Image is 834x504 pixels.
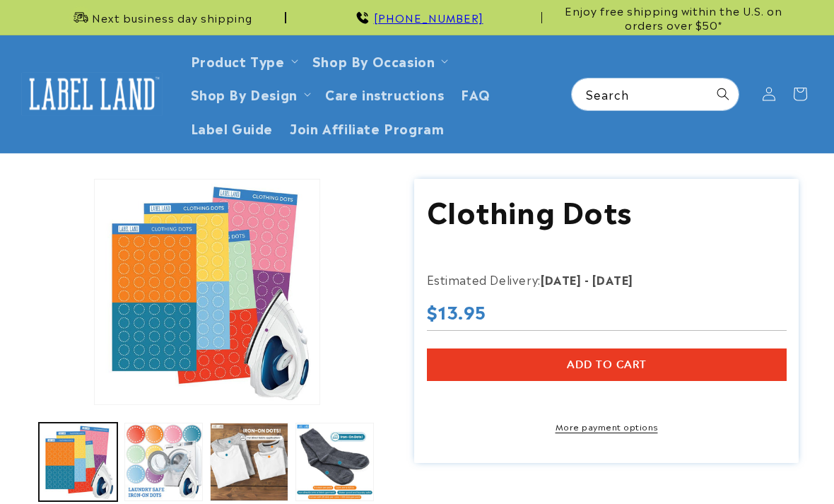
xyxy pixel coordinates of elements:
[191,84,298,103] a: Shop By Design
[210,423,288,501] button: Load image 3 in gallery view
[182,77,317,110] summary: Shop By Design
[124,423,203,501] button: Load image 2 in gallery view
[317,77,452,110] a: Care instructions
[312,52,435,69] span: Shop By Occasion
[295,423,374,501] button: Load image 4 in gallery view
[541,271,582,288] strong: [DATE]
[281,111,452,144] a: Join Affiliate Program
[461,86,491,102] span: FAQ
[39,423,117,501] button: Load image 1 in gallery view
[290,119,444,136] span: Join Affiliate Program
[585,271,589,288] strong: -
[427,300,487,322] span: $13.95
[707,78,739,110] button: Search
[325,86,444,102] span: Care instructions
[92,11,252,25] span: Next business day shipping
[191,51,285,70] a: Product Type
[567,358,647,371] span: Add to cart
[427,192,787,228] h1: Clothing Dots
[21,72,163,116] img: Label Land
[427,269,780,290] p: Estimated Delivery:
[16,66,168,121] a: Label Land
[182,44,304,77] summary: Product Type
[304,44,454,77] summary: Shop By Occasion
[452,77,499,110] a: FAQ
[427,420,787,433] a: More payment options
[191,119,274,136] span: Label Guide
[592,271,633,288] strong: [DATE]
[182,111,282,144] a: Label Guide
[548,4,799,31] span: Enjoy free shipping within the U.S. on orders over $50*
[374,9,483,25] a: [PHONE_NUMBER]
[427,348,787,381] button: Add to cart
